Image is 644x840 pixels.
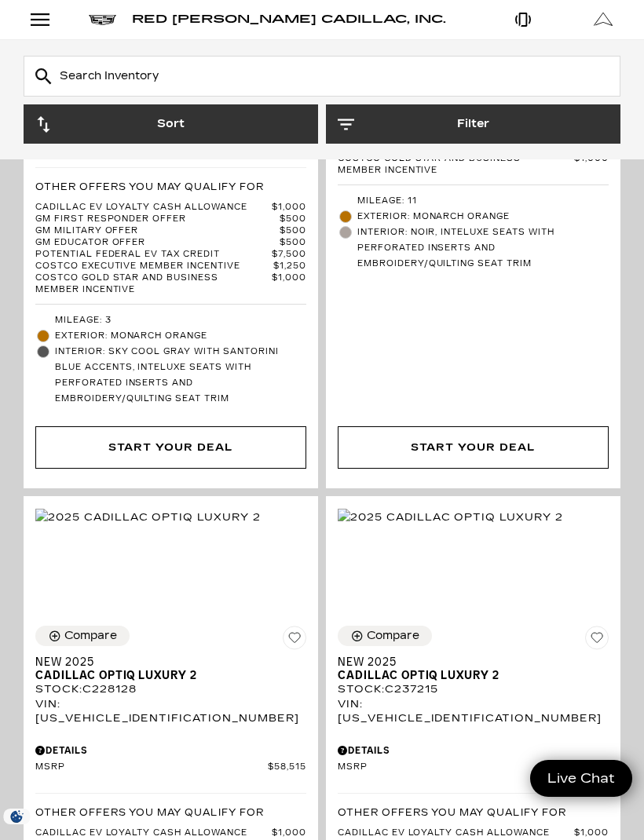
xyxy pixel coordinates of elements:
[35,261,273,272] span: Costco Executive Member Incentive
[24,56,620,97] input: Search Inventory
[273,261,306,272] span: $1,250
[132,13,446,26] span: Red [PERSON_NAME] Cadillac, Inc.
[132,9,446,31] a: Red [PERSON_NAME] Cadillac, Inc.
[574,827,609,839] span: $1,000
[357,209,609,225] span: Exterior: Monarch Orange
[540,769,623,787] span: Live Chat
[338,761,570,773] span: MSRP
[35,249,306,261] a: Potential Federal EV Tax Credit $7,500
[338,743,609,758] div: Pricing Details - New 2025 Cadillac OPTIQ Luxury 2
[35,214,280,225] span: GM First Responder Offer
[35,805,264,820] p: Other Offers You May Qualify For
[338,656,597,669] span: New 2025
[35,827,306,839] a: Cadillac EV Loyalty Cash Allowance $1,000
[338,626,432,646] button: Compare Vehicle
[411,439,535,456] div: Start Your Deal
[89,9,116,31] a: Cadillac logo
[35,261,306,272] a: Costco Executive Member Incentive $1,250
[35,237,306,249] a: GM Educator Offer $500
[35,509,261,526] img: 2025 Cadillac OPTIQ Luxury 2
[326,104,620,144] button: Filter
[35,225,280,237] span: GM Military Offer
[357,225,609,272] span: Interior: Noir, Inteluxe Seats with Perforated inserts and embroidery/quilting seat trim
[338,193,609,209] li: Mileage: 11
[272,272,306,296] span: $1,000
[35,426,306,469] div: Start Your Deal
[35,761,306,773] a: MSRP $58,515
[35,669,295,682] span: Cadillac OPTIQ Luxury 2
[574,153,609,177] span: $1,000
[55,344,306,407] span: Interior: Sky Cool Gray with Santorini Blue accents, Inteluxe Seats with Perforated inserts and e...
[35,626,130,646] button: Compare Vehicle
[280,237,306,249] span: $500
[272,249,306,261] span: $7,500
[35,202,306,214] a: Cadillac EV Loyalty Cash Allowance $1,000
[35,682,306,696] div: Stock : C228128
[35,249,272,261] span: Potential Federal EV Tax Credit
[272,202,306,214] span: $1,000
[338,682,609,696] div: Stock : C237215
[35,225,306,237] a: GM Military Offer $500
[35,761,268,773] span: MSRP
[338,656,609,682] a: New 2025Cadillac OPTIQ Luxury 2
[268,761,306,773] span: $58,515
[530,760,632,797] a: Live Chat
[35,312,306,328] li: Mileage: 3
[338,827,574,839] span: Cadillac EV Loyalty Cash Allowance
[283,626,306,656] button: Save Vehicle
[338,153,609,177] a: Costco Gold Star and Business Member Incentive $1,000
[280,225,306,237] span: $500
[338,805,566,820] p: Other Offers You May Qualify For
[89,15,116,25] img: Cadillac logo
[338,509,563,526] img: 2025 Cadillac OPTIQ Luxury 2
[35,656,295,669] span: New 2025
[35,237,280,249] span: GM Educator Offer
[35,827,272,839] span: Cadillac EV Loyalty Cash Allowance
[338,827,609,839] a: Cadillac EV Loyalty Cash Allowance $1,000
[585,626,609,656] button: Save Vehicle
[338,153,574,177] span: Costco Gold Star and Business Member Incentive
[338,761,609,773] a: MSRP $58,515
[35,656,306,682] a: New 2025Cadillac OPTIQ Luxury 2
[35,743,306,758] div: Pricing Details - New 2025 Cadillac OPTIQ Luxury 2
[338,426,609,469] div: Start Your Deal
[108,439,232,456] div: Start Your Deal
[272,827,306,839] span: $1,000
[35,272,272,296] span: Costco Gold Star and Business Member Incentive
[338,669,597,682] span: Cadillac OPTIQ Luxury 2
[35,697,306,725] div: VIN: [US_VEHICLE_IDENTIFICATION_NUMBER]
[35,202,272,214] span: Cadillac EV Loyalty Cash Allowance
[35,272,306,296] a: Costco Gold Star and Business Member Incentive $1,000
[35,214,306,225] a: GM First Responder Offer $500
[280,214,306,225] span: $500
[24,104,318,144] button: Sort
[35,180,264,194] p: Other Offers You May Qualify For
[338,697,609,725] div: VIN: [US_VEHICLE_IDENTIFICATION_NUMBER]
[64,629,117,643] div: Compare
[367,629,419,643] div: Compare
[55,328,306,344] span: Exterior: Monarch Orange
